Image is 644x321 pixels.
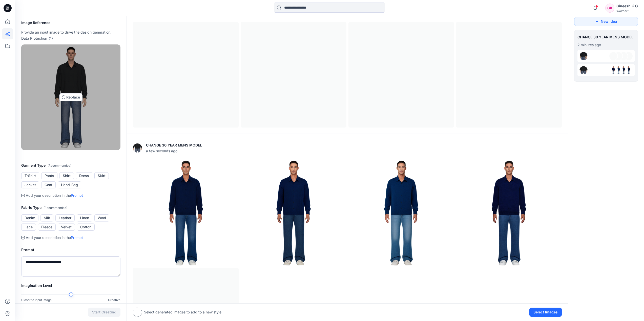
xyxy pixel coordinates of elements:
[21,214,38,221] button: Denim
[40,214,53,221] button: Silk
[574,17,638,26] button: New Idea
[146,142,202,148] p: CHANGE 30 YEAR MENS MODEL
[77,224,95,231] button: Cotton
[38,224,56,231] button: Fleece
[619,66,628,74] img: 1.png
[21,35,47,41] p: Data Protection
[94,172,109,179] button: Skirt
[146,148,202,154] span: a few seconds ago
[605,4,614,13] div: GK
[133,143,142,153] img: eyJhbGciOiJIUzI1NiIsImtpZCI6IjAiLCJ0eXAiOiJKV1QifQ.eyJkYXRhIjp7InR5cGUiOiJzdG9yYWdlIiwicGF0aCI6Im...
[349,160,454,265] img: 2.png
[21,172,39,179] button: T-Shirt
[77,214,92,221] button: Linen
[94,214,109,221] button: Wool
[21,205,120,211] h2: Fabric Type
[71,193,83,197] a: Prompt
[577,33,635,41] span: CHANGE 30 YEAR MENS MODEL
[21,283,120,289] h2: Imagination Level
[609,66,617,74] img: 3.png
[577,42,635,48] p: September 25, 2025
[625,66,633,74] img: 0.png
[616,9,638,13] div: Walmart
[41,181,56,188] button: Coat
[54,47,87,148] img: eyJhbGciOiJIUzI1NiIsImtpZCI6IjAiLCJ0eXAiOiJKV1QifQ.eyJkYXRhIjp7InR5cGUiOiJzdG9yYWdlIiwicGF0aCI6Im...
[59,172,74,179] button: Shirt
[579,66,588,74] img: eyJhbGciOiJIUzI1NiIsImtpZCI6IjAiLCJ0eXAiOiJKV1QifQ.eyJkYXRhIjp7InR5cGUiOiJzdG9yYWdlIiwicGF0aCI6Im...
[616,3,638,9] div: Gineesh K G
[21,224,36,231] button: Lace
[58,224,75,231] button: Velvet
[456,160,562,265] img: 3.png
[21,29,120,35] p: Provide an input image to drive the design generation.
[133,160,238,265] img: 0.png
[41,172,57,179] button: Pants
[529,308,562,317] button: Select Images
[21,247,120,253] h2: Prompt
[21,298,52,303] p: Closer to input image
[48,164,71,167] span: ( Recommended )
[76,172,92,179] button: Dress
[26,235,83,241] p: Add your description in the
[55,214,75,221] button: Leather
[44,206,67,210] span: ( Recommended )
[26,192,83,199] p: Add your description in the
[614,66,622,74] img: 2.png
[108,298,120,303] p: Creative
[71,235,83,240] a: Prompt
[144,309,221,315] p: Select generated images to add to a new style
[21,162,120,169] h2: Garment Type
[58,181,81,188] button: Hand-Bag
[21,181,39,188] button: Jacket
[241,160,346,265] img: 1.png
[21,20,120,26] h2: Image Reference
[579,52,588,60] img: eyJhbGciOiJIUzI1NiIsImtpZCI6IjAiLCJ0eXAiOiJKV1QifQ.eyJkYXRhIjp7InR5cGUiOiJzdG9yYWdlIiwicGF0aCI6Im...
